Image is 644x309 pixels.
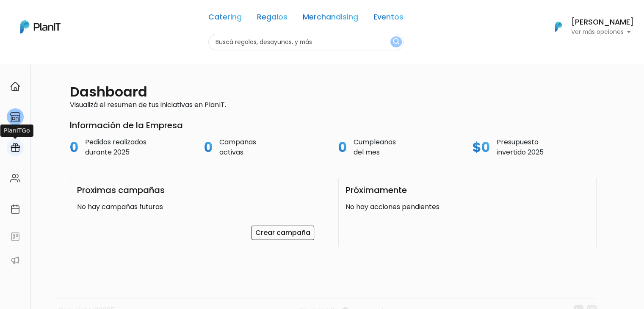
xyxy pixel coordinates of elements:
button: PlanIt Logo [PERSON_NAME] Ver más opciones [544,16,634,38]
p: Pedidos realizados durante 2025 [85,137,146,157]
img: PlanIt Logo [20,20,61,33]
input: Buscá regalos, desayunos, y más [208,34,404,50]
h2: 0 [338,139,347,155]
img: home-e721727adea9d79c4d83392d1f703f7f8bce08238fde08b1acbfd93340b81755.svg [10,81,20,91]
img: partners-52edf745621dab592f3b2c58e3bca9d71375a7ef29c3b500c9f145b62cc070d4.svg [10,255,20,265]
img: search_button-432b6d5273f82d61273b3651a40e1bd1b912527efae98b1b7a1b2c0702e16a8d.svg [393,38,399,46]
p: Presupuesto invertido 2025 [497,137,544,157]
div: ¿Necesitás ayuda? [44,8,122,25]
h6: [PERSON_NAME] [571,19,634,26]
p: Ver más opciones [571,29,634,35]
img: marketplace-4ceaa7011d94191e9ded77b95e3339b90024bf715f7c57f8cf31f2d8c509eaba.svg [10,112,20,122]
p: No hay campañas futuras [77,202,321,212]
a: Merchandising [303,14,358,24]
div: PlanITGo [0,124,33,137]
p: No hay acciones pendientes [345,202,589,212]
p: Cumpleaños del mes [354,137,396,157]
a: Regalos [257,14,287,24]
h3: Proximas campañas [77,185,165,195]
h3: Información de la Empresa [70,120,597,130]
img: campaigns-02234683943229c281be62815700db0a1741e53638e28bf9629b52c665b00959.svg [10,143,20,153]
h2: Dashboard [70,84,147,100]
a: Eventos [373,14,404,24]
p: Campañas activas [219,137,256,157]
p: Visualizá el resumen de tus iniciativas en PlanIT. [70,100,597,110]
h2: 0 [204,139,213,155]
h2: 0 [70,139,78,155]
a: Crear campaña [252,226,314,240]
img: calendar-87d922413cdce8b2cf7b7f5f62616a5cf9e4887200fb71536465627b3292af00.svg [10,204,20,214]
h3: Próximamente [345,185,407,195]
a: Catering [208,14,242,24]
img: PlanIt Logo [549,17,568,36]
img: feedback-78b5a0c8f98aac82b08bfc38622c3050aee476f2c9584af64705fc4e61158814.svg [10,232,20,242]
img: people-662611757002400ad9ed0e3c099ab2801c6687ba6c219adb57efc949bc21e19d.svg [10,173,20,183]
h2: $0 [473,139,490,155]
